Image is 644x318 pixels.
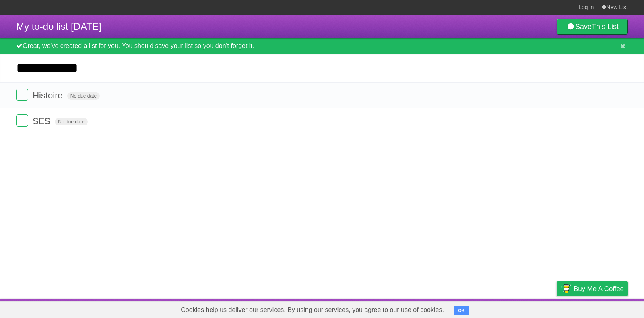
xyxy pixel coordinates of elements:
[577,301,628,316] a: Suggest a feature
[173,302,452,318] span: Cookies help us deliver our services. By using our services, you agree to our use of cookies.
[16,114,28,127] label: Done
[557,281,628,296] a: Buy me a coffee
[519,301,537,316] a: Terms
[16,21,101,32] span: My to-do list [DATE]
[67,92,100,100] span: No due date
[561,282,572,295] img: Buy me a coffee
[592,23,619,31] b: This List
[55,118,87,125] span: No due date
[546,301,567,316] a: Privacy
[450,301,466,316] a: About
[454,306,469,315] button: OK
[476,301,509,316] a: Developers
[33,90,65,100] span: Histoire
[557,19,628,35] a: SaveThis List
[33,116,52,126] span: SES
[574,282,624,296] span: Buy me a coffee
[16,89,28,101] label: Done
